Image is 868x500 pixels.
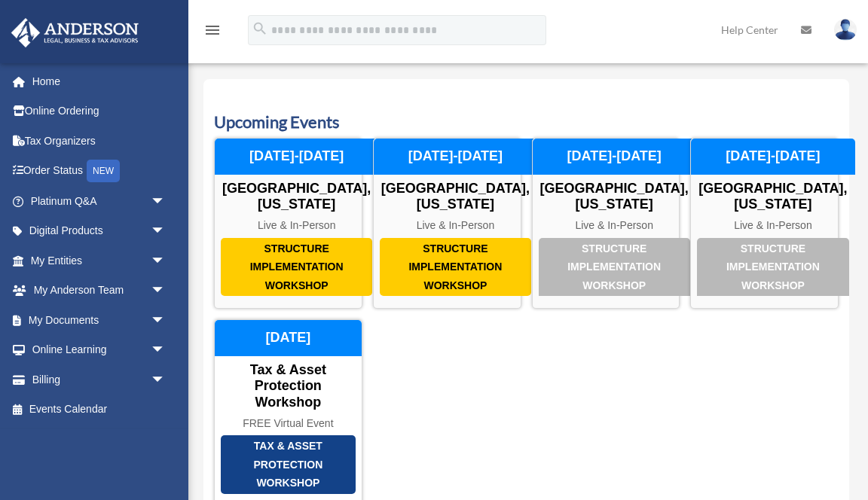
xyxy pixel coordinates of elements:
a: Billingarrow_drop_down [11,364,188,395]
div: Live & In-Person [215,219,378,232]
div: [GEOGRAPHIC_DATA], [US_STATE] [533,181,696,213]
div: Structure Implementation Workshop [221,238,372,297]
span: arrow_drop_down [151,276,181,306]
div: [DATE] [215,320,362,356]
a: Structure Implementation Workshop [GEOGRAPHIC_DATA], [US_STATE] Live & In-Person [DATE]-[DATE] [214,138,362,309]
a: Events Calendar [11,395,181,425]
a: My Anderson Teamarrow_drop_down [11,276,188,306]
a: Digital Productsarrow_drop_down [11,216,188,246]
span: arrow_drop_down [151,245,181,276]
div: [DATE]-[DATE] [533,139,696,175]
div: Live & In-Person [374,219,537,232]
a: Structure Implementation Workshop [GEOGRAPHIC_DATA], [US_STATE] Live & In-Person [DATE]-[DATE] [532,138,680,309]
span: arrow_drop_down [151,216,181,247]
div: [DATE]-[DATE] [374,139,537,175]
a: Online Ordering [11,96,188,127]
div: Live & In-Person [691,219,854,232]
a: Home [11,66,188,96]
div: Structure Implementation Workshop [539,238,690,297]
span: arrow_drop_down [151,335,181,366]
img: User Pic [834,19,857,41]
a: Platinum Q&Aarrow_drop_down [11,186,188,216]
a: My Documentsarrow_drop_down [11,305,188,335]
h3: Upcoming Events [214,111,839,134]
div: Live & In-Person [533,219,696,232]
div: [DATE]-[DATE] [691,139,854,175]
div: Structure Implementation Workshop [380,238,531,297]
div: NEW [87,160,120,182]
span: arrow_drop_down [151,364,181,395]
span: arrow_drop_down [151,305,181,336]
div: Structure Implementation Workshop [697,238,848,297]
a: menu [203,26,222,39]
div: FREE Virtual Event [215,417,362,430]
a: Order StatusNEW [11,156,188,187]
span: arrow_drop_down [151,186,181,217]
a: Structure Implementation Workshop [GEOGRAPHIC_DATA], [US_STATE] Live & In-Person [DATE]-[DATE] [690,138,839,309]
a: Tax Organizers [11,126,188,156]
div: [GEOGRAPHIC_DATA], [US_STATE] [691,181,854,213]
div: [DATE]-[DATE] [215,139,378,175]
img: Anderson Advisors Platinum Portal [7,18,143,47]
div: Tax & Asset Protection Workshop [221,435,356,494]
div: [GEOGRAPHIC_DATA], [US_STATE] [215,181,378,213]
div: Tax & Asset Protection Workshop [215,362,362,411]
a: Structure Implementation Workshop [GEOGRAPHIC_DATA], [US_STATE] Live & In-Person [DATE]-[DATE] [373,138,521,309]
a: My Entitiesarrow_drop_down [11,245,188,276]
div: [GEOGRAPHIC_DATA], [US_STATE] [374,181,537,213]
i: search [252,20,268,37]
a: Online Learningarrow_drop_down [11,335,188,365]
i: menu [203,21,222,39]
